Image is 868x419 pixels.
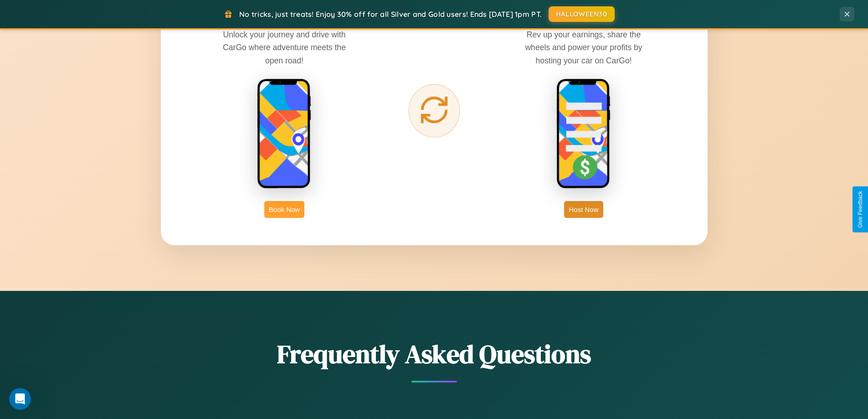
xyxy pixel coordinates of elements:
p: Unlock your journey and drive with CarGo where adventure meets the open road! [216,28,353,67]
img: rent phone [257,78,312,190]
button: HALLOWEEN30 [549,6,615,22]
img: host phone [556,78,611,190]
iframe: Intercom live chat [9,388,31,410]
button: Host Now [564,201,603,218]
h2: Frequently Asked Questions [161,336,708,372]
div: Give Feedback [857,191,863,228]
p: Rev up your earnings, share the wheels and power your profits by hosting your car on CarGo! [515,28,652,67]
span: No tricks, just treats! Enjoy 30% off for all Silver and Gold users! Ends [DATE] 1pm PT. [239,10,542,19]
button: Book Now [264,201,304,218]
